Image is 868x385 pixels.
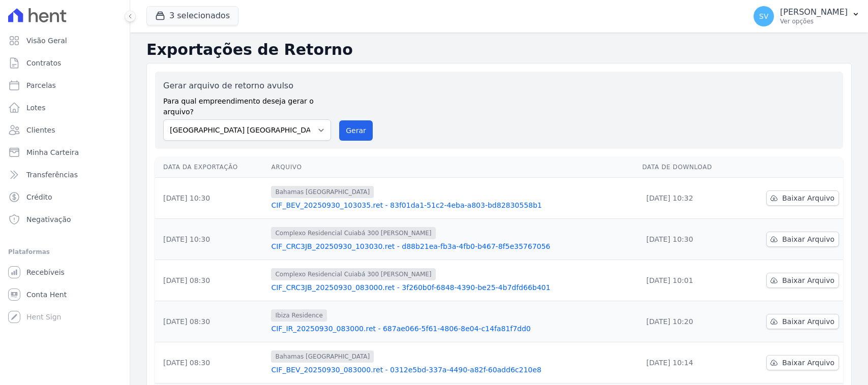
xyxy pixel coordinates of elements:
[766,232,839,247] a: Baixar Arquivo
[271,350,374,363] span: Bahamas [GEOGRAPHIC_DATA]
[271,241,634,251] a: CIF_CRC3JB_20250930_103030.ret - d88b21ea-fb3a-4fb0-b467-8f5e35767056
[26,147,79,157] span: Minha Carteira
[4,262,126,282] a: Recebíveis
[4,187,126,207] a: Crédito
[26,36,67,46] span: Visão Geral
[271,200,634,210] a: CIF_BEV_20250930_103035.ret - 83f01da1-51c2-4eba-a803-bd82830558b1
[271,324,634,334] a: CIF_IR_20250930_083000.ret - 687ae066-5f61-4806-8e04-c14fa81f7dd0
[759,13,768,20] span: SV
[4,142,126,163] a: Minha Carteira
[4,165,126,185] a: Transferências
[638,219,739,260] td: [DATE] 10:30
[26,290,67,300] span: Conta Hent
[4,209,126,230] a: Negativação
[4,53,126,73] a: Contratos
[638,157,739,178] th: Data de Download
[163,80,331,92] label: Gerar arquivo de retorno avulso
[4,75,126,95] a: Parcelas
[638,301,739,342] td: [DATE] 10:20
[155,260,267,301] td: [DATE] 08:30
[26,125,55,135] span: Clientes
[8,246,122,258] div: Plataformas
[766,314,839,329] a: Baixar Arquivo
[267,157,638,178] th: Arquivo
[766,355,839,370] a: Baixar Arquivo
[26,214,71,224] span: Negativação
[155,301,267,342] td: [DATE] 08:30
[26,170,78,180] span: Transferências
[4,98,126,118] a: Lotes
[780,17,848,25] p: Ver opções
[146,6,238,25] button: 3 selecionados
[155,219,267,260] td: [DATE] 10:30
[26,58,61,68] span: Contratos
[271,227,435,239] span: Complexo Residencial Cuiabá 300 [PERSON_NAME]
[782,234,834,244] span: Baixar Arquivo
[271,282,634,293] a: CIF_CRC3JB_20250930_083000.ret - 3f260b0f-6848-4390-be25-4b7dfd66b401
[271,268,435,280] span: Complexo Residencial Cuiabá 300 [PERSON_NAME]
[782,358,834,368] span: Baixar Arquivo
[782,316,834,327] span: Baixar Arquivo
[155,342,267,383] td: [DATE] 08:30
[271,309,326,322] span: Ibiza Residence
[271,365,634,375] a: CIF_BEV_20250930_083000.ret - 0312e5bd-337a-4490-a82f-60add6c210e8
[4,120,126,140] a: Clientes
[163,92,331,117] label: Para qual empreendimento deseja gerar o arquivo?
[26,103,46,113] span: Lotes
[26,80,56,90] span: Parcelas
[638,178,739,219] td: [DATE] 10:32
[638,342,739,383] td: [DATE] 10:14
[782,193,834,203] span: Baixar Arquivo
[766,190,839,206] a: Baixar Arquivo
[26,192,52,202] span: Crédito
[26,267,65,277] span: Recebíveis
[638,260,739,301] td: [DATE] 10:01
[4,30,126,51] a: Visão Geral
[780,7,848,17] p: [PERSON_NAME]
[766,273,839,288] a: Baixar Arquivo
[271,186,374,198] span: Bahamas [GEOGRAPHIC_DATA]
[782,275,834,285] span: Baixar Arquivo
[146,41,852,59] h2: Exportações de Retorno
[4,284,126,305] a: Conta Hent
[155,178,267,219] td: [DATE] 10:30
[155,157,267,178] th: Data da Exportação
[745,2,868,30] button: SV [PERSON_NAME] Ver opções
[339,120,373,141] button: Gerar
